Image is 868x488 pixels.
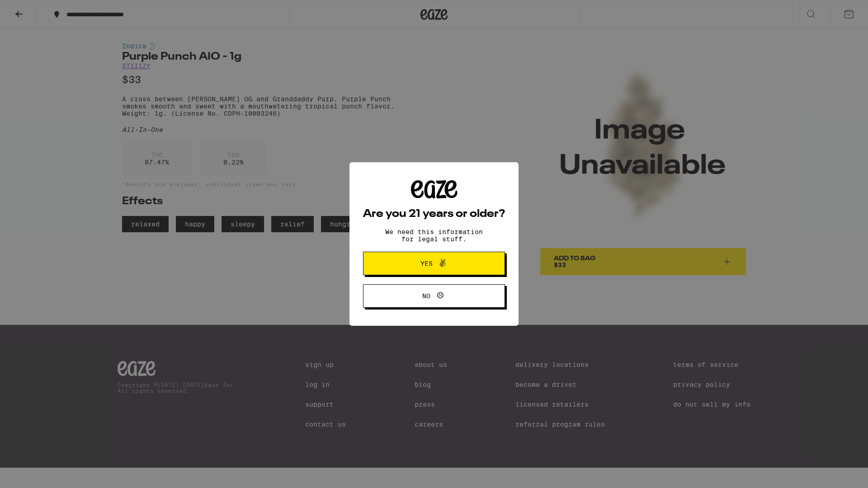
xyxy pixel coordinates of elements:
span: No [422,293,430,299]
button: No [363,284,505,308]
button: Yes [363,252,505,275]
iframe: Opens a widget where you can find more information [811,461,859,483]
p: We need this information for legal stuff. [377,228,491,243]
h2: Are you 21 years or older? [363,209,505,220]
span: Yes [420,260,433,267]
